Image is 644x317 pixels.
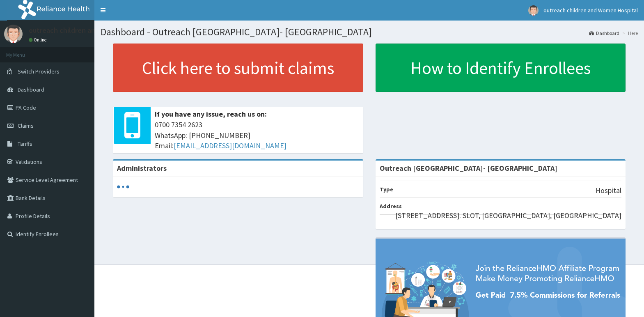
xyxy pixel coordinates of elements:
p: Hospital [596,185,621,196]
img: User Image [4,25,23,43]
a: Dashboard [589,30,619,37]
b: Address [380,202,402,210]
span: Claims [18,122,34,129]
span: Dashboard [18,86,44,93]
h1: Dashboard - Outreach [GEOGRAPHIC_DATA]- [GEOGRAPHIC_DATA] [101,27,638,37]
li: Here [620,30,638,37]
a: [EMAIL_ADDRESS][DOMAIN_NAME] [174,141,286,150]
p: outreach children and Women Hospital [29,27,154,34]
img: User Image [528,5,539,16]
span: outreach children and Women Hospital [543,7,638,14]
strong: Outreach [GEOGRAPHIC_DATA]- [GEOGRAPHIC_DATA] [380,163,557,173]
a: Click here to submit claims [113,44,363,92]
b: Type [380,186,393,193]
a: Online [29,37,48,43]
span: Switch Providers [18,68,60,75]
span: 0700 7354 2623 WhatsApp: [PHONE_NUMBER] Email: [155,119,359,151]
p: [STREET_ADDRESS]. SLOT, [GEOGRAPHIC_DATA], [GEOGRAPHIC_DATA] [395,210,621,221]
svg: audio-loading [117,181,129,193]
span: Tariffs [18,140,32,147]
b: Administrators [117,163,167,173]
b: If you have any issue, reach us on: [155,109,267,119]
a: How to Identify Enrollees [376,44,626,92]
